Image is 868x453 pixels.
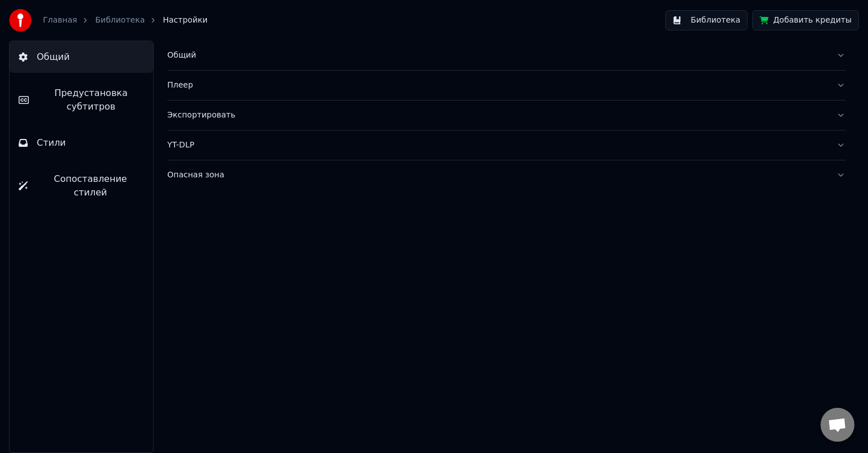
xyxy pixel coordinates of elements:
button: Общий [167,41,845,70]
button: Экспортировать [167,101,845,130]
span: Стили [37,136,66,150]
div: YT-DLP [167,140,827,151]
span: Предустановка субтитров [38,86,144,114]
a: Открытый чат [821,408,854,442]
img: youka [9,9,32,32]
button: Сопоставление стилей [10,163,153,208]
span: Настройки [163,15,207,26]
div: Общий [167,50,827,61]
a: Главная [43,15,77,26]
button: Опасная зона [167,160,845,190]
button: Предустановка субтитров [10,77,153,123]
span: Общий [37,50,70,64]
button: Стили [10,127,153,159]
div: Экспортировать [167,110,827,121]
button: Добавить кредиты [752,10,859,31]
button: Общий [10,41,153,73]
button: Библиотека [665,10,748,31]
nav: breadcrumb [43,15,207,26]
a: Библиотека [95,15,145,26]
button: Плеер [167,71,845,100]
button: YT-DLP [167,130,845,160]
div: Опасная зона [167,169,827,181]
div: Плеер [167,80,827,91]
span: Сопоставление стилей [37,172,144,199]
